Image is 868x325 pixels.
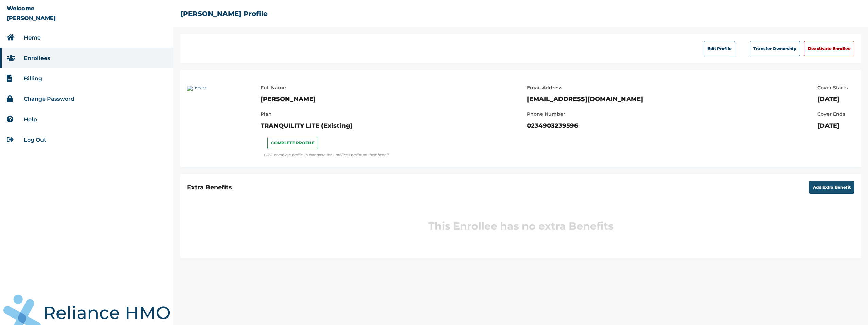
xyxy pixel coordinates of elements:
button: Edit Profile [704,41,735,56]
p: [DATE] [817,122,848,130]
button: Deactivate Enrollee [804,41,854,56]
p: Welcome [7,5,34,12]
button: Add Extra Benefit [809,181,854,194]
h3: This Enrollee has no extra Benefits [421,210,620,243]
h2: Extra Benefits [187,184,232,191]
p: Phone Number [527,110,643,118]
a: Home [24,34,41,41]
p: [EMAIL_ADDRESS][DOMAIN_NAME] [527,95,643,103]
a: Log Out [24,137,46,143]
p: Plan [261,110,353,118]
p: [PERSON_NAME] [261,95,353,103]
p: Cover Starts [817,83,848,92]
p: [DATE] [817,95,848,103]
a: Enrollees [24,55,50,61]
a: Billing [24,75,42,82]
button: Transfer Ownership [750,41,800,56]
a: Change Password [24,96,74,102]
p: [PERSON_NAME] [7,15,56,21]
h2: [PERSON_NAME] Profile [180,10,268,18]
p: 0234903239596 [527,122,643,130]
p: TRANQUILITY LITE (Existing) [261,122,353,130]
p: Email Address [527,83,643,92]
button: COMPLETE PROFILE [267,137,318,149]
i: Click 'complete profile' to complete the Enrollee's profile on their behalf. [264,153,389,157]
a: Help [24,116,37,123]
img: Enrollee [187,86,254,160]
p: Full Name [261,83,353,92]
p: Cover Ends [817,110,848,118]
